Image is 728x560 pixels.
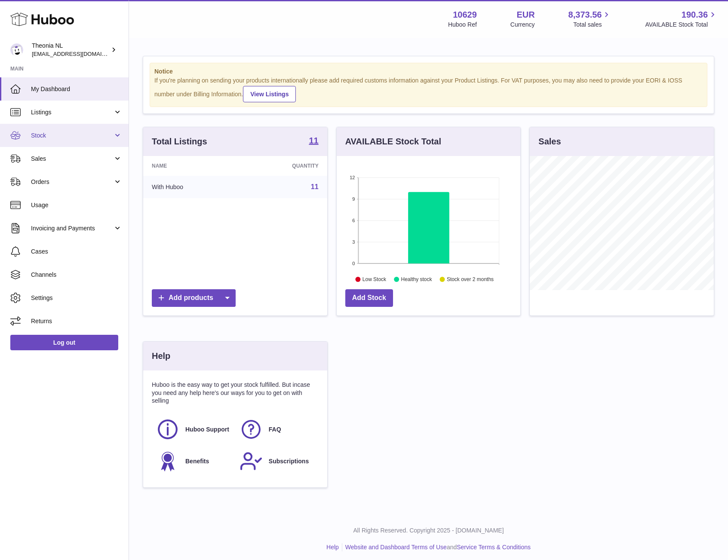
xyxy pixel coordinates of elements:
span: Subscriptions [269,457,309,465]
strong: 11 [309,136,318,145]
span: Invoicing and Payments [31,224,113,233]
a: Service Terms & Conditions [457,544,531,551]
span: Stock [31,132,113,140]
a: 190.36 AVAILABLE Stock Total [645,9,718,29]
a: FAQ [240,418,314,441]
a: Add products [152,289,236,307]
span: 190.36 [682,9,708,21]
a: Subscriptions [240,450,314,473]
a: View Listings [243,86,296,102]
div: Currency [510,21,535,29]
a: Huboo Support [156,418,231,441]
span: Orders [31,178,113,186]
span: FAQ [269,425,281,434]
a: Add Stock [345,289,393,307]
span: My Dashboard [31,85,122,93]
text: 0 [352,261,355,266]
span: [EMAIL_ADDRESS][DOMAIN_NAME] [32,50,126,57]
img: info@wholesomegoods.eu [10,43,23,56]
div: If you're planning on sending your products internationally please add required customs informati... [154,77,703,102]
span: 8,373.56 [568,9,602,21]
p: All Rights Reserved. Copyright 2025 - [DOMAIN_NAME] [136,526,721,535]
text: Healthy stock [401,276,432,282]
h3: Sales [538,136,561,147]
li: and [342,543,531,551]
text: 3 [352,239,355,245]
p: Huboo is the easy way to get your stock fulfilled. But incase you need any help here's our ways f... [152,381,319,405]
text: Low Stock [362,276,387,282]
span: AVAILABLE Stock Total [645,21,718,29]
span: Huboo Support [185,425,229,434]
th: Name [143,156,240,176]
a: 11 [311,183,319,190]
td: With Huboo [143,176,240,198]
h3: AVAILABLE Stock Total [345,136,441,147]
div: Huboo Ref [448,21,477,29]
a: 8,373.56 Total sales [568,9,612,29]
text: 9 [352,196,355,202]
div: Theonia NL [32,42,109,58]
a: Help [326,544,339,551]
a: Log out [10,335,118,350]
h3: Help [152,350,170,362]
span: Listings [31,108,113,116]
text: Stock over 2 months [447,276,494,282]
strong: Notice [154,67,703,76]
span: Benefits [185,457,209,465]
span: Total sales [573,21,611,29]
h3: Total Listings [152,136,207,147]
span: Returns [31,317,122,325]
strong: EUR [516,9,534,21]
span: Settings [31,294,122,302]
span: Sales [31,155,113,163]
th: Quantity [240,156,327,176]
a: Website and Dashboard Terms of Use [345,544,447,551]
a: Benefits [156,450,231,473]
a: 11 [309,136,318,147]
text: 12 [350,175,355,180]
span: Usage [31,201,122,209]
text: 6 [352,218,355,223]
span: Cases [31,248,122,256]
span: Channels [31,271,122,279]
strong: 10629 [453,9,477,21]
